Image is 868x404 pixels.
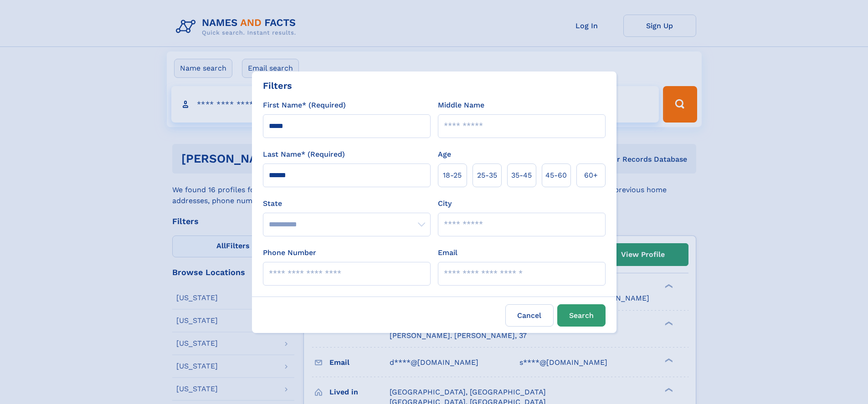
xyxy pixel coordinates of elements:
span: 60+ [584,170,598,181]
label: Last Name* (Required) [263,149,345,160]
div: Filters [263,79,292,92]
label: Email [438,247,457,258]
span: 45‑60 [545,170,567,181]
span: 25‑35 [477,170,497,181]
label: Age [438,149,451,160]
label: City [438,198,452,209]
label: Middle Name [438,100,484,111]
label: First Name* (Required) [263,100,346,111]
label: Phone Number [263,247,316,258]
span: 18‑25 [443,170,462,181]
span: 35‑45 [511,170,532,181]
button: Search [557,304,606,327]
label: Cancel [505,304,554,327]
label: State [263,198,431,209]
